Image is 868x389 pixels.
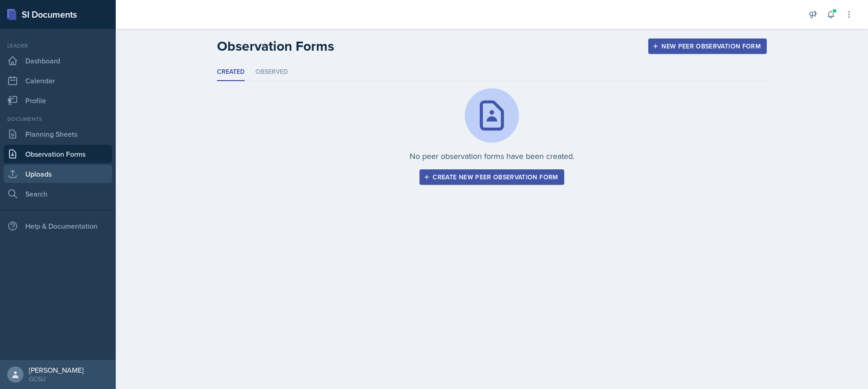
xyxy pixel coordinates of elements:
[410,150,575,162] p: No peer observation forms have been created.
[4,72,112,90] a: Calendar
[425,173,558,181] div: Create new peer observation form
[4,217,112,235] div: Help & Documentation
[255,63,288,81] li: Observed
[4,91,112,110] a: Profile
[29,375,84,384] div: GCSU
[4,185,112,203] a: Search
[654,43,761,50] div: New Peer Observation Form
[4,52,112,70] a: Dashboard
[4,165,112,183] a: Uploads
[4,145,112,163] a: Observation Forms
[4,115,112,123] div: Documents
[4,42,112,50] div: Leader
[217,63,245,81] li: Created
[4,125,112,143] a: Planning Sheets
[217,38,334,54] h2: Observation Forms
[420,169,564,185] button: Create new peer observation form
[29,365,84,375] div: [PERSON_NAME]
[648,38,767,54] button: New Peer Observation Form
